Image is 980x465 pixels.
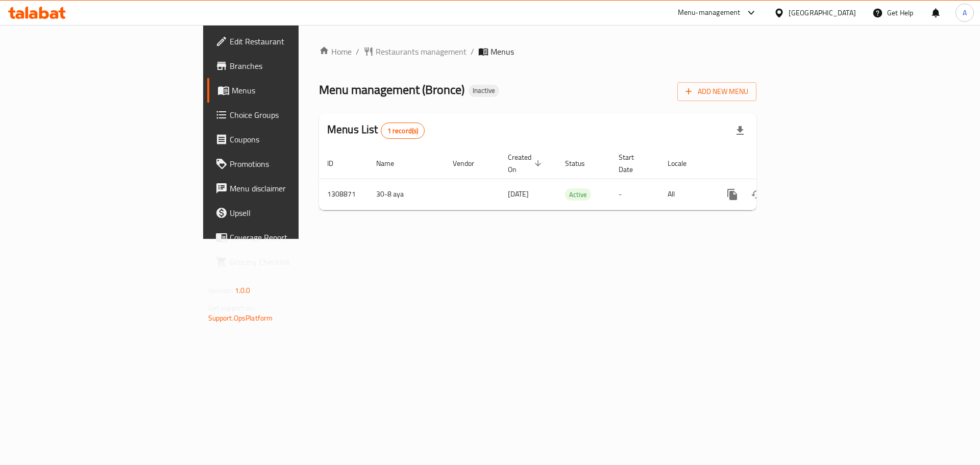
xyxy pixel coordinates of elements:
[230,182,359,194] span: Menu disclaimer
[207,127,367,152] a: Coupons
[207,250,367,274] a: Grocery Checklist
[677,82,756,101] button: Add New Menu
[471,45,474,58] li: /
[508,187,529,201] span: [DATE]
[230,109,359,121] span: Choice Groups
[745,182,769,207] button: Change Status
[508,151,545,176] span: Created On
[565,189,591,201] span: Active
[232,84,359,96] span: Menus
[363,45,467,58] a: Restaurants management
[565,157,598,169] span: Status
[381,123,425,139] div: Total records count
[712,148,826,179] th: Actions
[230,133,359,145] span: Coupons
[207,176,367,201] a: Menu disclaimer
[230,231,359,243] span: Coverage Report
[319,45,756,58] nav: breadcrumb
[230,35,359,47] span: Edit Restaurant
[678,7,741,19] div: Menu-management
[789,7,856,18] div: [GEOGRAPHIC_DATA]
[491,45,514,58] span: Menus
[469,85,499,97] div: Inactive
[368,179,445,210] td: 30-8 aya
[230,256,359,268] span: Grocery Checklist
[207,152,367,176] a: Promotions
[230,207,359,219] span: Upsell
[327,122,425,139] h2: Menus List
[207,54,367,78] a: Branches
[453,157,487,169] span: Vendor
[207,78,367,103] a: Menus
[376,157,407,169] span: Name
[207,201,367,225] a: Upsell
[381,126,425,136] span: 1 record(s)
[208,311,273,325] a: Support.OpsPlatform
[610,179,659,210] td: -
[235,284,251,297] span: 1.0.0
[230,60,359,72] span: Branches
[319,78,464,101] span: Menu management ( Bronce )
[619,151,647,176] span: Start Date
[720,182,745,207] button: more
[207,103,367,127] a: Choice Groups
[319,148,826,210] table: enhanced table
[659,179,712,210] td: All
[208,301,255,314] span: Get support on:
[728,118,752,143] div: Export file
[963,7,967,18] span: A
[668,157,700,169] span: Locale
[230,158,359,170] span: Promotions
[685,85,748,98] span: Add New Menu
[208,284,233,297] span: Version:
[376,45,467,58] span: Restaurants management
[207,29,367,54] a: Edit Restaurant
[207,225,367,250] a: Coverage Report
[327,157,347,169] span: ID
[469,86,499,95] span: Inactive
